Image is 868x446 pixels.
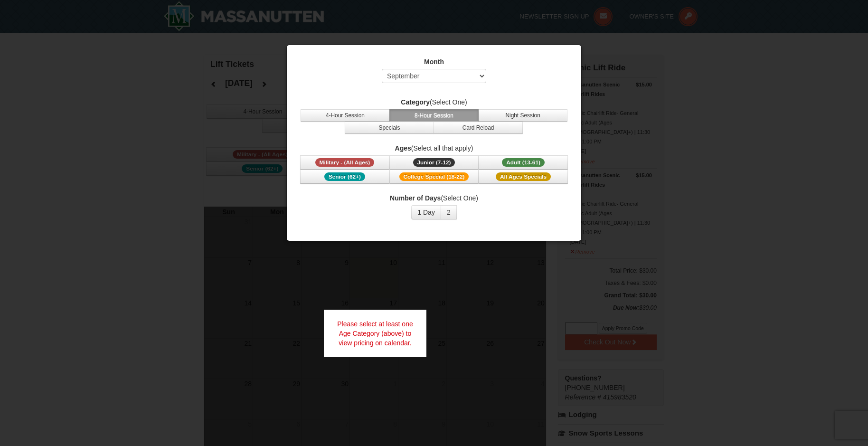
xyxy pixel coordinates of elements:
strong: Number of Days [390,194,441,202]
span: All Ages Specials [496,172,551,181]
button: Specials [345,122,434,134]
button: Military - (All Ages) [300,155,389,170]
strong: Ages [395,144,411,152]
label: (Select One) [299,97,569,107]
strong: Category [401,98,430,106]
strong: Month [424,58,444,66]
button: 2 [441,205,457,219]
label: (Select all that apply) [299,143,569,153]
button: 4-Hour Session [301,109,390,122]
button: Card Reload [434,122,523,134]
button: Junior (7-12) [389,155,479,170]
span: College Special (18-22) [399,172,469,181]
span: Military - (All Ages) [315,158,375,167]
label: (Select One) [299,193,569,203]
button: College Special (18-22) [389,170,479,184]
div: Please select at least one Age Category (above) to view pricing on calendar. [324,310,426,357]
button: Night Session [478,109,567,122]
button: 8-Hour Session [389,109,479,122]
button: Adult (13-61) [479,155,568,170]
span: Senior (62+) [324,172,365,181]
button: Senior (62+) [300,170,389,184]
button: All Ages Specials [479,170,568,184]
span: Adult (13-61) [502,158,545,167]
span: Junior (7-12) [413,158,455,167]
button: 1 Day [411,205,441,219]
